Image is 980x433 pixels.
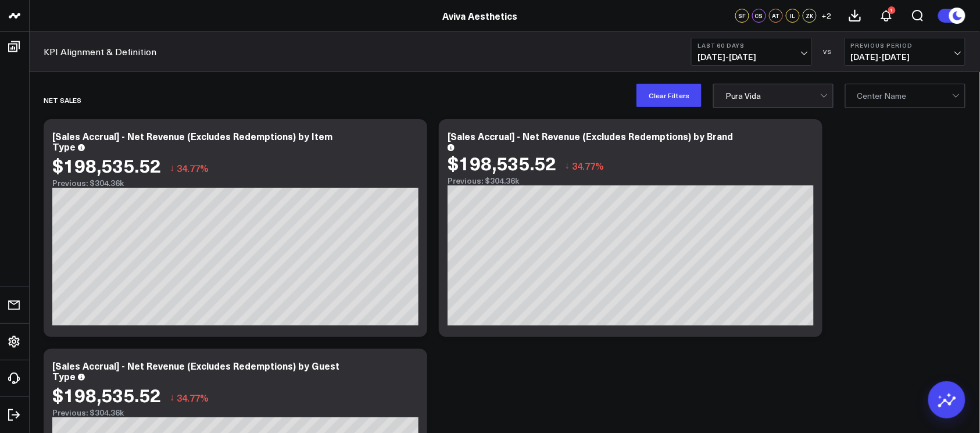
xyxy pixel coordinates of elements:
[818,48,839,55] div: VS
[3,405,26,425] a: Log Out
[565,158,570,173] span: ↓
[177,391,209,404] span: 34.77%
[636,84,702,107] button: Clear Filters
[44,45,156,58] a: KPI Alignment & Definition
[448,130,733,142] div: [Sales Accrual] - Net Revenue (Excludes Redemptions) by Brand
[691,38,812,66] button: Last 60 Days[DATE]-[DATE]
[52,408,419,417] div: Previous: $304.36k
[698,42,806,49] b: Last 60 Days
[888,6,896,14] div: 1
[170,390,174,405] span: ↓
[44,87,81,113] div: Net Sales
[851,42,959,49] b: Previous Period
[52,178,419,188] div: Previous: $304.36k
[769,9,783,23] div: AT
[52,359,339,382] div: [Sales Accrual] - Net Revenue (Excludes Redemptions) by Guest Type
[170,160,174,176] span: ↓
[177,162,209,174] span: 34.77%
[786,9,800,23] div: IL
[803,9,817,23] div: ZK
[822,12,832,20] span: + 2
[442,9,517,22] a: Aviva Aesthetics
[52,130,332,153] div: [Sales Accrual] - Net Revenue (Excludes Redemptions) by Item Type
[735,9,749,23] div: SF
[752,9,766,23] div: CS
[572,159,604,172] span: 34.77%
[820,9,834,23] button: +2
[448,152,556,173] div: $198,535.52
[851,52,959,62] span: [DATE] - [DATE]
[698,52,806,62] span: [DATE] - [DATE]
[448,176,814,185] div: Previous: $304.36k
[52,155,161,176] div: $198,535.52
[52,384,161,405] div: $198,535.52
[845,38,965,66] button: Previous Period[DATE]-[DATE]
